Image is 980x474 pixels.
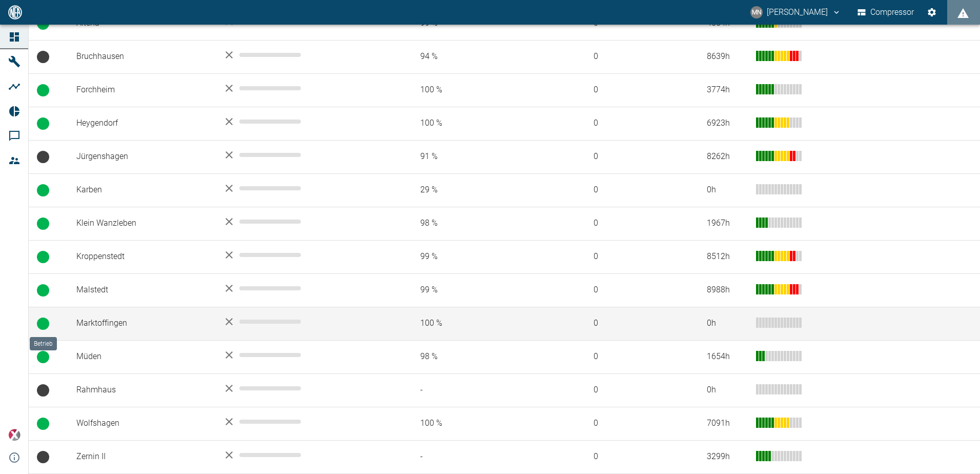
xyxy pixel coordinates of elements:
[223,49,387,61] div: No data
[707,218,748,229] div: 1967 h
[68,207,215,240] td: Klein Wanzleben
[223,449,387,461] div: No data
[68,340,215,373] td: Müden
[749,3,843,22] button: neumann@arcanum-energy.de
[37,251,49,263] span: Betrieb
[404,151,561,163] span: 91 %
[707,318,748,329] div: 0 h
[37,284,49,297] span: Betrieb
[404,117,561,129] span: 100 %
[577,451,690,463] span: 0
[707,117,748,129] div: 6923 h
[707,51,748,63] div: 8639 h
[68,440,215,473] td: Zernin II
[577,84,690,96] span: 0
[855,3,916,22] button: Compressor
[404,418,561,429] span: 100 %
[7,5,23,19] img: logo
[404,51,561,63] span: 94 %
[223,82,387,94] div: No data
[707,284,748,296] div: 8988 h
[37,218,49,230] span: Betrieb
[223,349,387,361] div: No data
[37,418,49,430] span: Betrieb
[577,117,690,129] span: 0
[707,151,748,163] div: 8262 h
[68,73,215,107] td: Forchheim
[577,318,690,329] span: 0
[577,351,690,363] span: 0
[923,3,941,22] button: Einstellungen
[577,384,690,396] span: 0
[223,416,387,428] div: No data
[404,318,561,329] span: 100 %
[707,184,748,196] div: 0 h
[577,218,690,229] span: 0
[707,418,748,429] div: 7091 h
[30,337,57,350] div: Betrieb
[707,84,748,96] div: 3774 h
[404,384,561,396] span: -
[68,273,215,307] td: Malstedt
[223,115,387,128] div: No data
[223,182,387,194] div: No data
[577,151,690,163] span: 0
[404,251,561,263] span: 99 %
[404,351,561,363] span: 98 %
[68,107,215,140] td: Heygendorf
[223,282,387,294] div: No data
[577,284,690,296] span: 0
[68,140,215,173] td: Jürgenshagen
[37,351,49,363] span: Betrieb
[223,315,387,328] div: No data
[68,407,215,440] td: Wolfshagen
[577,51,690,63] span: 0
[68,240,215,273] td: Kroppenstedt
[404,218,561,229] span: 98 %
[707,351,748,363] div: 1654 h
[577,251,690,263] span: 0
[404,284,561,296] span: 99 %
[68,40,215,73] td: Bruchhausen
[37,51,49,63] span: Keine Daten
[707,384,748,396] div: 0 h
[404,451,561,463] span: -
[577,184,690,196] span: 0
[404,84,561,96] span: 100 %
[223,149,387,161] div: No data
[37,151,49,163] span: Keine Daten
[68,307,215,340] td: Marktoffingen
[8,429,21,441] img: Xplore Logo
[223,215,387,228] div: No data
[404,184,561,196] span: 29 %
[223,382,387,394] div: No data
[37,184,49,196] span: Betrieb
[37,451,49,463] span: Keine Daten
[707,251,748,263] div: 8512 h
[750,6,763,18] div: MN
[37,117,49,130] span: Betrieb
[707,451,748,463] div: 3299 h
[68,173,215,207] td: Karben
[37,84,49,96] span: Betrieb
[68,373,215,407] td: Rahmhaus
[223,249,387,261] div: No data
[37,384,49,397] span: Keine Daten
[577,418,690,429] span: 0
